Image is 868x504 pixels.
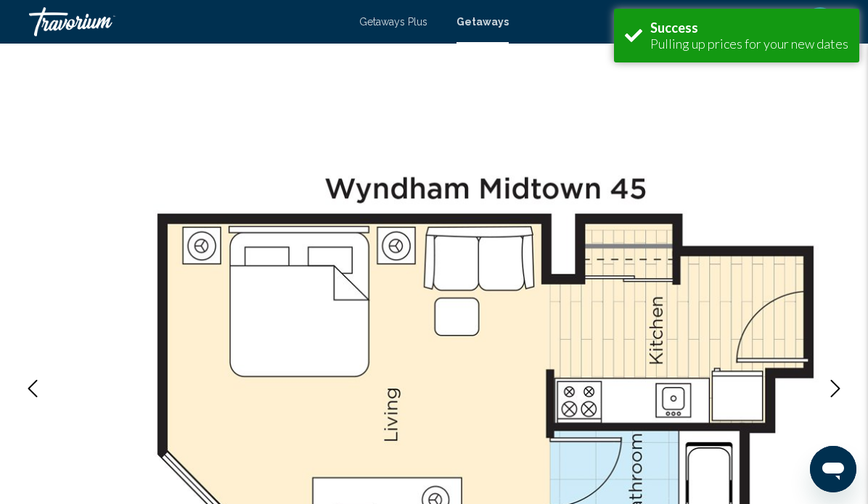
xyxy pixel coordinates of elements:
[15,370,51,407] button: Previous image
[817,370,853,407] button: Next image
[650,36,848,52] div: Pulling up prices for your new dates
[29,7,345,36] a: Travorium
[456,16,509,28] a: Getaways
[650,20,848,36] div: Success
[359,16,427,28] a: Getaways Plus
[801,7,839,37] button: User Menu
[810,446,856,492] iframe: Button to launch messaging window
